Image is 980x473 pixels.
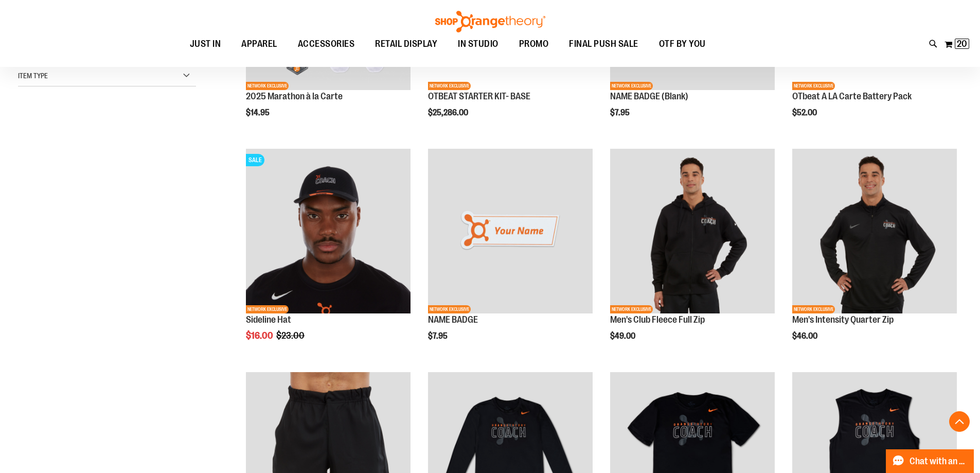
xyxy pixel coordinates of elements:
[246,91,343,101] a: 2025 Marathon à la Carte
[428,149,593,315] a: Product image for NAME BADGENETWORK EXCLUSIVE
[428,91,530,101] a: OTBEAT STARTER KIT- BASE
[659,32,706,56] span: OTF BY YOU
[792,314,894,325] a: Men's Intensity Quarter Zip
[428,314,478,325] a: NAME BADGE
[792,149,957,315] a: OTF Mens Coach FA23 Intensity Quarter Zip - Black primary imageNETWORK EXCLUSIVE
[241,144,416,367] div: product
[910,457,968,466] span: Chat with an Expert
[949,411,970,432] button: Back To Top
[241,32,277,56] span: APPAREL
[246,82,289,90] span: NETWORK EXCLUSIVE
[298,32,355,56] span: ACCESSORIES
[610,305,653,313] span: NETWORK EXCLUSIVE
[957,39,967,49] span: 20
[610,149,775,315] a: OTF Mens Coach FA23 Club Fleece Full Zip - Black primary imageNETWORK EXCLUSIVE
[792,305,835,313] span: NETWORK EXCLUSIVE
[428,149,593,313] img: Product image for NAME BADGE
[423,144,598,367] div: product
[246,305,289,313] span: NETWORK EXCLUSIVE
[190,32,221,56] span: JUST IN
[428,331,449,341] span: $7.95
[792,82,835,90] span: NETWORK EXCLUSIVE
[246,149,411,313] img: Sideline Hat primary image
[610,91,688,101] a: NAME BADGE (Blank)
[792,108,818,117] span: $52.00
[605,144,780,367] div: product
[886,449,974,473] button: Chat with an Expert
[246,108,271,117] span: $14.95
[610,314,705,325] a: Men's Club Fleece Full Zip
[246,330,275,341] span: $16.00
[375,32,437,56] span: RETAIL DISPLAY
[276,330,306,341] span: $23.00
[610,108,631,117] span: $7.95
[787,144,962,367] div: product
[792,331,819,341] span: $46.00
[246,154,264,166] span: SALE
[792,91,912,101] a: OTbeat A LA Carte Battery Pack
[519,32,549,56] span: PROMO
[246,314,291,325] a: Sideline Hat
[428,305,471,313] span: NETWORK EXCLUSIVE
[434,11,547,32] img: Shop Orangetheory
[569,32,638,56] span: FINAL PUSH SALE
[428,82,471,90] span: NETWORK EXCLUSIVE
[18,72,48,80] span: Item Type
[428,108,470,117] span: $25,286.00
[246,149,411,315] a: Sideline Hat primary imageSALENETWORK EXCLUSIVE
[458,32,498,56] span: IN STUDIO
[610,82,653,90] span: NETWORK EXCLUSIVE
[610,331,637,341] span: $49.00
[792,149,957,313] img: OTF Mens Coach FA23 Intensity Quarter Zip - Black primary image
[610,149,775,313] img: OTF Mens Coach FA23 Club Fleece Full Zip - Black primary image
